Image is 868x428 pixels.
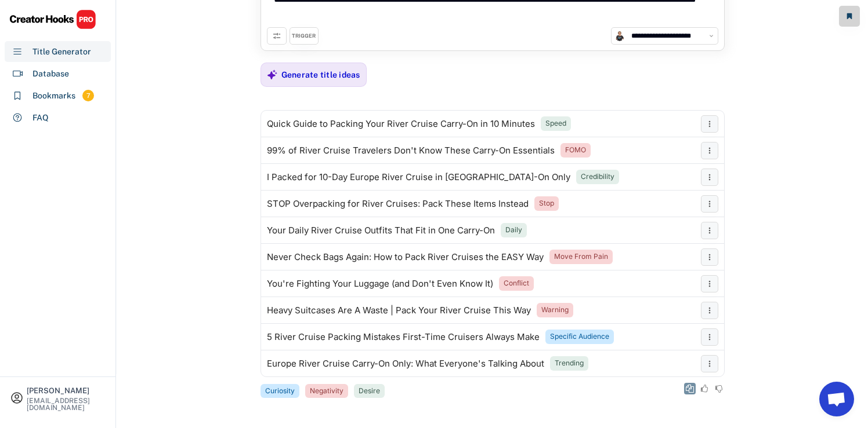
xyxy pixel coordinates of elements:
div: [EMAIL_ADDRESS][DOMAIN_NAME] [27,397,106,411]
div: Trending [555,359,584,368]
div: Quick Guide to Packing Your River Cruise Carry-On in 10 Minutes [267,119,535,129]
div: Move From Pain [554,252,608,262]
div: 7 [82,91,94,101]
div: Generate title ideas [281,69,360,80]
div: 99% of River Cruise Travelers Don't Know These Carry-On Essentials [267,146,555,155]
div: FOMO [565,145,586,155]
div: Warning [541,305,569,315]
div: [PERSON_NAME] [27,387,106,394]
div: Specific Audience [550,332,609,342]
a: Open chat [819,382,854,416]
div: Bookmarks [32,90,75,102]
div: Europe River Cruise Carry-On Only: What Everyone's Talking About [267,359,544,368]
div: TRIGGER [292,32,316,40]
div: Conflict [504,279,529,288]
div: Your Daily River Cruise Outfits That Fit in One Carry-On [267,226,495,235]
div: Heavy Suitcases Are A Waste | Pack Your River Cruise This Way [267,306,531,315]
div: 5 River Cruise Packing Mistakes First-Time Cruisers Always Make [267,332,540,342]
div: Credibility [581,172,614,182]
img: channels4_profile.jpg [614,31,625,41]
div: Speed [545,119,566,129]
div: Stop [539,199,554,208]
div: Title Generator [32,46,91,58]
img: CHPRO%20Logo.svg [9,9,96,30]
div: Daily [505,225,522,235]
div: STOP Overpacking for River Cruises: Pack These Items Instead [267,199,529,208]
div: Database [32,68,69,80]
div: Desire [359,386,380,396]
div: Never Check Bags Again: How to Pack River Cruises the EASY Way [267,253,544,262]
div: FAQ [32,112,49,124]
div: I Packed for 10-Day Europe River Cruise in [GEOGRAPHIC_DATA]-On Only [267,173,570,182]
div: Negativity [310,386,343,396]
div: Curiosity [265,386,295,396]
div: You're Fighting Your Luggage (and Don't Even Know It) [267,279,493,288]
